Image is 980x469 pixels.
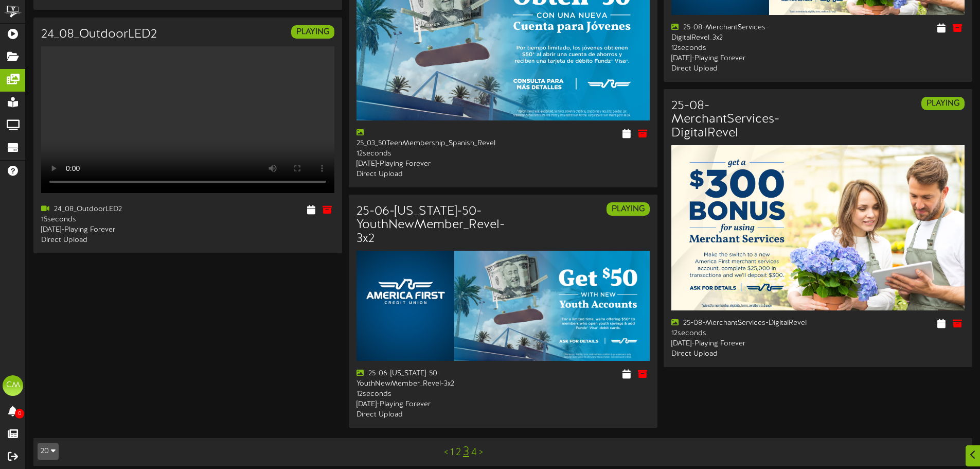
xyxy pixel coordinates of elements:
a: < [444,447,448,458]
div: 15 seconds [41,215,180,225]
button: 20 [38,443,59,460]
span: 0 [15,409,24,419]
div: [DATE] - Playing Forever [671,54,810,64]
a: 2 [456,447,461,458]
div: 25-08-MerchantServices-DigitalRevel_3x2 [671,23,810,43]
div: 12 seconds [671,43,810,54]
div: Direct Upload [671,64,810,74]
div: [DATE] - Playing Forever [671,339,810,349]
div: 24_08_OutdoorLED2 [41,204,180,215]
div: 25_03_50TeenMembership_Spanish_Revel [357,128,495,149]
div: [DATE] - Playing Forever [357,399,495,410]
a: 1 [450,447,454,458]
h3: 25-06-[US_STATE]-50-YouthNewMember_Revel-3x2 [357,205,505,246]
div: 25-08-MerchantServices-DigitalRevel [671,318,810,328]
img: 562d52e0-8262-4ccc-86d3-7e3d7ed236c1.png [357,251,650,361]
a: 3 [463,445,469,459]
div: [DATE] - Playing Forever [357,159,495,169]
div: Direct Upload [357,410,495,420]
div: 12 seconds [357,389,495,399]
strong: PLAYING [296,27,329,37]
a: 4 [471,447,477,458]
div: Direct Upload [671,349,810,359]
a: > [479,447,483,458]
strong: PLAYING [926,99,959,108]
video: Your browser does not support HTML5 video. [41,46,334,193]
div: 12 seconds [357,149,495,159]
h3: 25-08-MerchantServices-DigitalRevel [671,99,810,140]
div: 12 seconds [671,328,810,339]
strong: PLAYING [612,204,645,214]
img: 9cdc108e-2871-468a-8807-6de949fb8852.jpg [671,145,965,310]
div: Direct Upload [41,235,180,246]
div: [DATE] - Playing Forever [41,225,180,235]
div: 25-06-[US_STATE]-50-YouthNewMember_Revel-3x2 [357,369,495,389]
div: CM [3,375,23,396]
div: Direct Upload [357,169,495,180]
h3: 24_08_OutdoorLED2 [41,28,157,41]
